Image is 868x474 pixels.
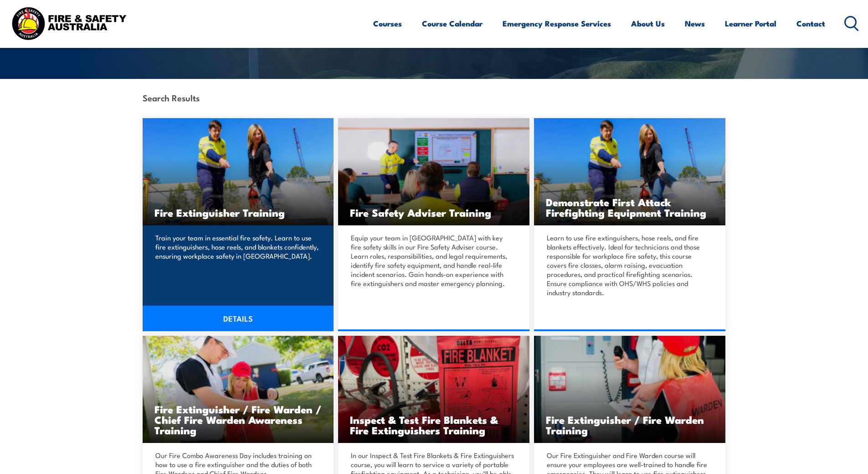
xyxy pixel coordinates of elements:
a: DETAILS [143,306,334,331]
p: Learn to use fire extinguishers, hose reels, and fire blankets effectively. Ideal for technicians... [547,233,710,297]
h3: Inspect & Test Fire Blankets & Fire Extinguishers Training [350,414,518,435]
a: Contact [796,11,825,36]
h3: Fire Extinguisher / Fire Warden / Chief Fire Warden Awareness Training [154,404,322,435]
a: Emergency Response Services [503,11,611,36]
h3: Demonstrate First Attack Firefighting Equipment Training [546,197,714,218]
a: Course Calendar [422,11,483,36]
img: Demonstrate First Attack Firefighting Equipment [534,118,725,225]
img: Inspect & Test Fire Blankets & Fire Extinguishers Training [338,336,529,443]
p: Train your team in essential fire safety. Learn to use fire extinguishers, hose reels, and blanke... [155,233,318,260]
h3: Fire Safety Adviser Training [350,207,518,218]
p: Equip your team in [GEOGRAPHIC_DATA] with key fire safety skills in our Fire Safety Adviser cours... [351,233,514,288]
a: Fire Safety Adviser Training [338,118,529,225]
a: Demonstrate First Attack Firefighting Equipment Training [534,118,725,225]
a: Learner Portal [725,11,776,36]
h3: Fire Extinguisher / Fire Warden Training [546,414,714,435]
strong: Search Results [143,91,200,104]
a: Fire Extinguisher / Fire Warden / Chief Fire Warden Awareness Training [143,336,334,443]
img: Fire Extinguisher Training [143,118,334,225]
a: Fire Extinguisher / Fire Warden Training [534,336,725,443]
a: Courses [373,11,402,36]
img: Fire Combo Awareness Day [143,336,334,443]
img: Fire Safety Advisor [338,118,529,225]
h3: Fire Extinguisher Training [154,207,322,218]
a: News [685,11,705,36]
a: About Us [631,11,665,36]
img: Fire Extinguisher Fire Warden Training [534,336,725,443]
